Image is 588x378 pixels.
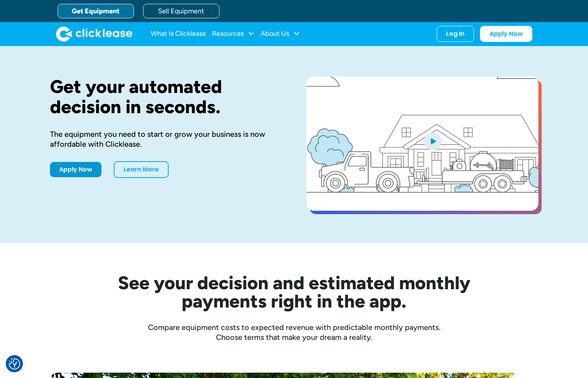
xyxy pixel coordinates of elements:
div: About Us [261,26,300,42]
div: Compare equipment costs to expected revenue with predictable monthly payments. Choose terms that ... [50,322,538,342]
a: Get Equipment [58,4,134,18]
div: Log In [446,30,464,38]
img: Clicklease logo [56,26,132,42]
div: The equipment you need to start or grow your business is now affordable with Clicklease. [50,129,282,149]
img: Blue play button logo on a light blue circular background [422,130,443,152]
a: What Is Clicklease [151,26,206,42]
a: Sell Equipment [143,4,219,18]
div: Resources [212,26,255,42]
a: open lightbox [306,77,538,211]
h1: Get your automated decision in seconds. [50,77,282,117]
img: Revisit consent button [9,358,20,370]
a: Apply Now [480,26,532,42]
a: home [56,26,132,42]
h2: See your decision and estimated monthly payments right in the app. [81,274,508,310]
a: Learn More [114,161,169,178]
button: Consent Preferences [9,358,20,370]
a: Apply Now [50,162,101,177]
